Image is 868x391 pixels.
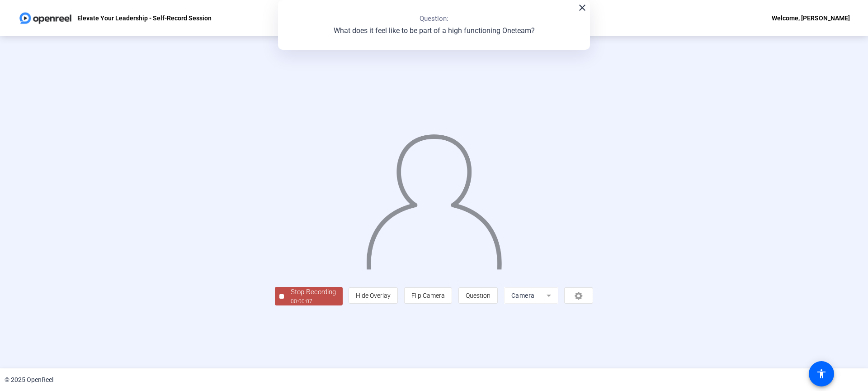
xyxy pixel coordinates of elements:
span: Flip Camera [411,292,445,299]
p: What does it feel like to be part of a high functioning Oneteam? [334,25,535,36]
img: overlay [365,126,503,270]
span: Hide Overlay [356,292,391,299]
p: Question: [420,14,448,24]
div: Welcome, [PERSON_NAME] [772,13,850,24]
img: OpenReel logo [18,9,73,27]
div: Stop Recording [291,287,336,297]
p: Elevate Your Leadership - Self-Record Session [77,13,212,24]
button: Question [458,287,498,304]
button: Hide Overlay [349,287,398,304]
button: Flip Camera [404,287,452,304]
div: 00:00:07 [291,297,336,305]
button: Stop Recording00:00:07 [275,287,343,305]
mat-icon: accessibility [816,368,827,379]
mat-icon: close [577,2,588,13]
span: Question [466,292,491,299]
div: © 2025 OpenReel [5,375,53,385]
